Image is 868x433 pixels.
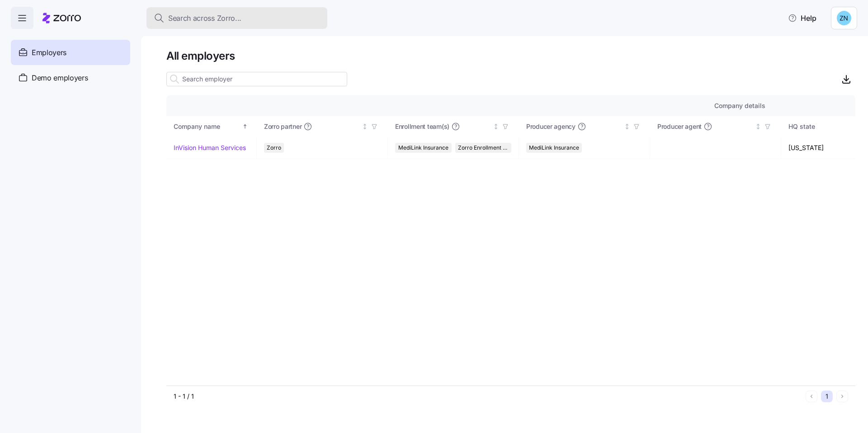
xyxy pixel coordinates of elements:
[166,116,257,137] th: Company nameSorted ascending
[166,72,347,86] input: Search employer
[267,143,281,153] span: Zorro
[264,122,302,131] span: Zorro partner
[526,122,576,131] span: Producer agency
[174,122,241,132] div: Company name
[398,143,448,153] span: MediLink Insurance
[529,143,579,153] span: MediLink Insurance
[781,9,824,27] button: Help
[11,65,130,90] a: Demo employers
[174,392,802,401] div: 1 - 1 / 1
[519,116,650,137] th: Producer agencyNot sorted
[788,13,816,24] span: Help
[11,40,130,65] a: Employers
[837,11,851,25] img: 5c518db9dac3a343d5b258230af867d6
[650,116,781,137] th: Producer agentNot sorted
[836,391,848,402] button: Next page
[32,72,88,84] span: Demo employers
[493,123,499,130] div: Not sorted
[32,47,66,58] span: Employers
[242,123,248,130] div: Sorted ascending
[755,123,761,130] div: Not sorted
[821,391,833,402] button: 1
[166,49,855,63] h1: All employers
[657,122,702,131] span: Producer agent
[174,143,246,152] a: InVision Human Services
[388,116,519,137] th: Enrollment team(s)Not sorted
[458,143,509,153] span: Zorro Enrollment Team
[806,391,817,402] button: Previous page
[257,116,388,137] th: Zorro partnerNot sorted
[362,123,368,130] div: Not sorted
[168,13,241,24] span: Search across Zorro...
[146,7,327,29] button: Search across Zorro...
[395,122,449,131] span: Enrollment team(s)
[624,123,630,130] div: Not sorted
